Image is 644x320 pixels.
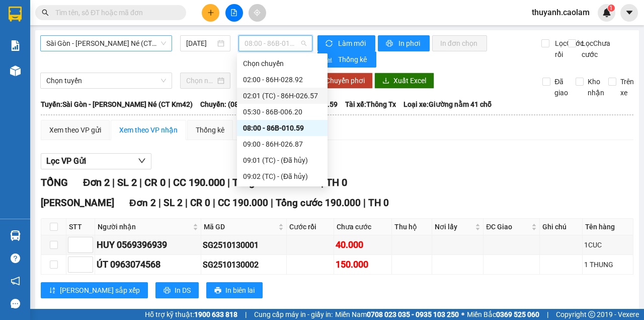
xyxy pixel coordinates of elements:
[547,309,548,320] span: |
[583,219,633,235] th: Tên hàng
[243,122,321,134] div: 08:00 - 86B-010.59
[41,153,151,169] button: Lọc VP Gửi
[55,7,174,18] input: Tìm tên, số ĐT hoặc mã đơn
[144,176,166,188] span: CR 0
[588,311,595,318] span: copyright
[584,76,608,98] span: Kho nhận
[378,35,430,51] button: printerIn phơi
[368,197,389,209] span: TH 0
[374,73,434,89] button: downloadXuất Excel
[202,4,219,22] button: plus
[10,40,21,51] img: solution-icon
[550,76,572,98] span: Đã giao
[139,176,142,188] span: |
[66,219,95,235] th: STT
[190,197,210,209] span: CR 0
[175,285,191,296] span: In DS
[243,171,321,182] div: 09:02 (TC) - (Đã hủy)
[203,259,285,271] div: SG2510130002
[83,176,110,188] span: Đơn 2
[336,258,390,272] div: 150.000
[225,285,255,296] span: In biên lai
[145,309,237,320] span: Hỗ trợ kỹ thuật:
[168,176,171,188] span: |
[46,36,166,51] span: Sài Gòn - Phan Thiết - Mũi Né (CT Km42)
[326,40,334,48] span: sync
[117,176,137,188] span: SL 2
[602,8,611,17] img: icon-new-feature
[243,106,321,117] div: 05:30 - 86B-006.20
[345,99,396,110] span: Tài xế: Thông Tx
[49,287,56,295] span: sort-ascending
[254,309,333,320] span: Cung cấp máy in - giấy in:
[338,54,368,65] span: Thống kê
[186,38,215,49] input: 13/10/2025
[551,38,585,60] span: Lọc Cước rồi
[10,66,21,76] img: warehouse-icon
[435,221,473,232] span: Nơi lấy
[201,235,287,255] td: SG2510130001
[158,197,161,209] span: |
[46,73,166,88] span: Chọn tuyến
[245,36,306,51] span: 08:00 - 86B-010.59
[129,197,156,209] span: Đơn 2
[41,282,148,298] button: sort-ascending[PERSON_NAME] sắp xếp
[207,9,214,16] span: plus
[185,197,188,209] span: |
[194,310,237,318] strong: 1900 633 818
[276,197,361,209] span: Tổng cước 190.000
[213,197,215,209] span: |
[287,219,334,235] th: Cước rồi
[334,219,392,235] th: Chưa cước
[616,76,638,98] span: Trên xe
[218,197,268,209] span: CC 190.000
[317,51,376,68] button: bar-chartThống kê
[138,157,146,165] span: down
[243,58,321,69] div: Chọn chuyến
[49,124,101,136] div: Xem theo VP gửi
[9,7,22,22] img: logo-vxr
[112,176,115,188] span: |
[398,38,422,49] span: In phơi
[245,309,247,320] span: |
[404,99,492,110] span: Loại xe: Giường nằm 41 chỗ
[461,312,464,316] span: ⚪️
[230,9,237,16] span: file-add
[60,285,140,296] span: [PERSON_NAME] sắp xếp
[393,75,426,86] span: Xuất Excel
[232,176,318,188] span: Tổng cước 190.000
[196,124,224,136] div: Thống kê
[620,4,638,22] button: caret-down
[467,309,539,320] span: Miền Bắc
[326,176,347,188] span: TH 0
[42,9,49,16] span: search
[382,77,389,85] span: download
[496,310,539,318] strong: 0369 525 060
[243,139,321,150] div: 09:00 - 86H-026.87
[338,38,367,49] span: Làm mới
[227,176,230,188] span: |
[486,221,529,232] span: ĐC Giao
[97,238,199,252] div: HUY 0569396939
[336,238,390,252] div: 40.000
[625,8,634,17] span: caret-down
[254,9,261,16] span: aim
[317,35,375,51] button: syncLàm mới
[41,100,193,108] b: Tuyến: Sài Gòn - [PERSON_NAME] Né (CT Km42)
[201,255,287,275] td: SG2510130002
[584,259,631,270] div: 1 THUNG
[119,124,178,136] div: Xem theo VP nhận
[225,4,243,22] button: file-add
[609,5,613,12] span: 1
[243,155,321,166] div: 09:01 (TC) - (Đã hủy)
[41,176,68,188] span: TỔNG
[317,73,373,89] button: Chuyển phơi
[392,219,433,235] th: Thu hộ
[367,310,459,318] strong: 0708 023 035 - 0935 103 250
[243,74,321,85] div: 02:00 - 86H-028.92
[98,221,191,232] span: Người nhận
[584,239,631,250] div: 1CUC
[386,40,394,48] span: printer
[237,55,328,72] div: Chọn chuyến
[363,197,366,209] span: |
